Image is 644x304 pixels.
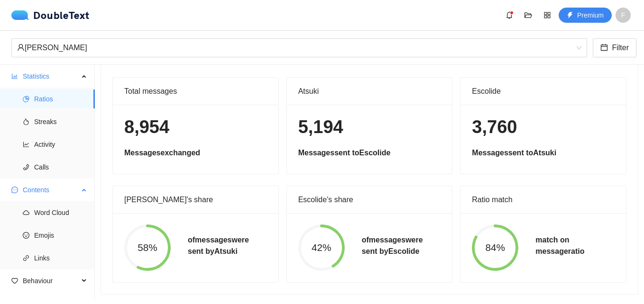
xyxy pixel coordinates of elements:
div: Escolide [472,78,615,105]
span: appstore [540,11,554,19]
span: cloud [23,209,29,216]
span: folder-open [521,11,535,19]
span: 58% [124,243,171,253]
div: Ratio match [472,186,615,213]
span: F [621,8,626,23]
span: Emojis [34,226,87,245]
span: pie-chart [23,96,29,102]
h1: 5,194 [298,116,441,138]
button: calendarFilter [593,38,636,57]
span: Calls [34,158,87,177]
span: bell [502,11,516,19]
span: message [11,187,18,193]
span: phone [23,164,29,170]
h5: of messages were sent by Atsuki [188,234,249,257]
h1: 3,760 [472,116,615,138]
h5: Messages exchanged [124,147,267,159]
span: heart [11,277,18,284]
span: Ratios [34,89,87,108]
span: Contents [23,180,79,199]
a: logoDoubleText [11,10,90,20]
span: 84% [472,243,518,253]
h5: Messages sent to Atsuki [472,147,615,159]
span: 42% [298,243,345,253]
img: logo [11,10,33,20]
span: thunderbolt [567,12,573,19]
h1: 8,954 [124,116,267,138]
div: [PERSON_NAME]'s share [124,186,267,213]
span: Filter [612,42,629,54]
div: Total messages [124,78,267,105]
span: Streaks [34,112,87,131]
button: thunderboltPremium [559,8,612,23]
span: bar-chart [11,73,18,80]
span: Atsuki Kamurizaki [17,39,581,57]
span: smile [23,232,29,239]
div: DoubleText [11,10,90,20]
span: Activity [34,135,87,154]
div: [PERSON_NAME] [17,39,573,57]
span: Behaviour [23,271,79,290]
span: Statistics [23,67,79,86]
span: Links [34,249,87,268]
span: line-chart [23,141,29,148]
button: bell [502,8,517,23]
h5: of messages were sent by Escolide [362,234,423,257]
h5: match on message ratio [535,234,584,257]
h5: Messages sent to Escolide [298,147,441,159]
span: fire [23,118,29,125]
button: appstore [540,8,555,23]
div: Atsuki [298,78,441,105]
span: link [23,255,29,261]
span: Word Cloud [34,203,87,222]
span: calendar [600,44,608,53]
span: Premium [577,10,604,20]
span: user [17,44,25,51]
div: Escolide's share [298,186,441,213]
button: folder-open [521,8,536,23]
